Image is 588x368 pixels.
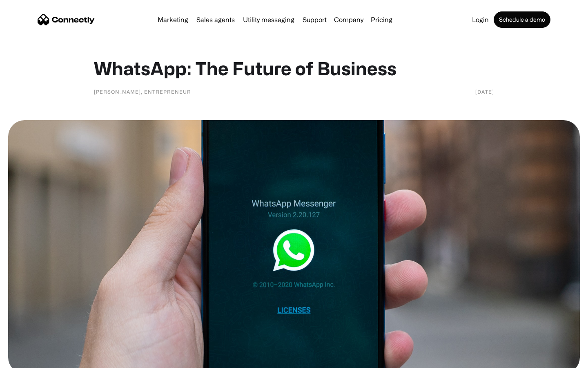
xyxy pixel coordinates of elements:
h1: WhatsApp: The Future of Business [94,57,494,79]
div: Company [334,14,363,25]
ul: Language list [16,354,49,365]
a: Marketing [154,16,192,23]
div: [PERSON_NAME], Entrepreneur [94,88,191,96]
a: Utility messaging [240,16,298,23]
a: Schedule a demo [494,11,550,28]
a: Support [299,16,330,23]
div: [DATE] [475,88,494,96]
a: Pricing [367,16,396,23]
aside: Language selected: English [8,354,49,365]
a: Sales agents [193,16,238,23]
a: Login [469,16,492,23]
